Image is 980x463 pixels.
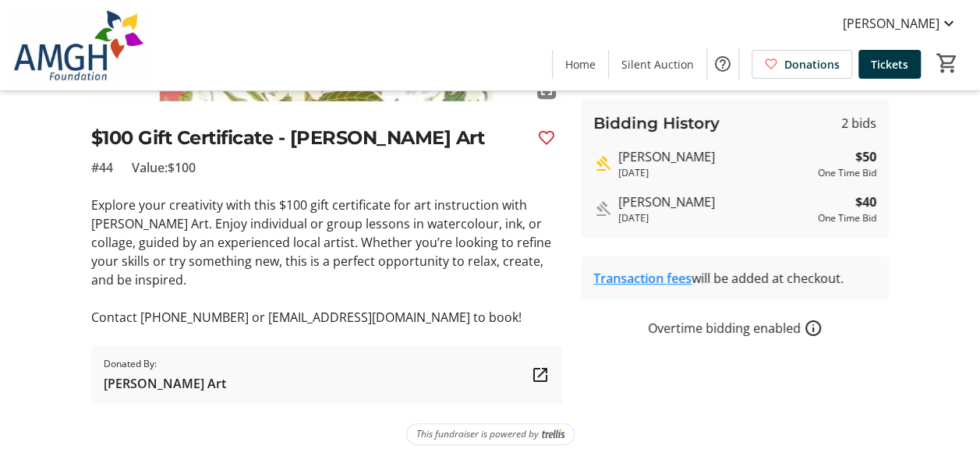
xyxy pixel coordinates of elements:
div: One Time Bid [818,211,876,225]
span: [PERSON_NAME] Art [104,374,226,393]
div: [DATE] [618,211,812,225]
mat-icon: Highest bid [593,154,612,173]
button: Help [707,48,738,80]
span: Silent Auction [621,56,694,72]
div: [DATE] [618,166,812,180]
div: [PERSON_NAME] [618,147,812,166]
span: [PERSON_NAME] [843,14,939,33]
p: Explore your creativity with this $100 gift certificate for art instruction with [PERSON_NAME] Ar... [91,196,563,289]
a: Donations [752,50,852,79]
strong: $50 [855,147,876,166]
div: will be added at checkout. [593,269,876,288]
h3: Bidding History [593,111,720,135]
span: Donated By: [104,357,226,371]
span: Home [565,56,596,72]
p: Contact [PHONE_NUMBER] or [EMAIL_ADDRESS][DOMAIN_NAME] to book! [91,308,563,327]
a: Tickets [858,50,921,79]
div: One Time Bid [818,166,876,180]
span: This fundraiser is powered by [416,427,539,441]
span: #44 [91,158,113,177]
span: Tickets [871,56,908,72]
div: Overtime bidding enabled [581,319,889,338]
a: How overtime bidding works for silent auctions [804,319,823,338]
img: Trellis Logo [542,429,564,440]
img: Alexandra Marine & General Hospital Foundation's Logo [9,6,148,84]
h2: $100 Gift Certificate - [PERSON_NAME] Art [91,124,525,152]
span: Value: $100 [132,158,196,177]
button: Favourite [531,122,562,154]
a: Home [553,50,608,79]
span: 2 bids [841,114,876,133]
div: [PERSON_NAME] [618,193,812,211]
a: Donated By:[PERSON_NAME] Art [91,345,563,405]
a: Transaction fees [593,270,692,287]
span: Donations [784,56,840,72]
strong: $40 [855,193,876,211]
button: Cart [933,49,961,77]
a: Silent Auction [609,50,706,79]
button: [PERSON_NAME] [830,11,971,36]
mat-icon: Outbid [593,200,612,218]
